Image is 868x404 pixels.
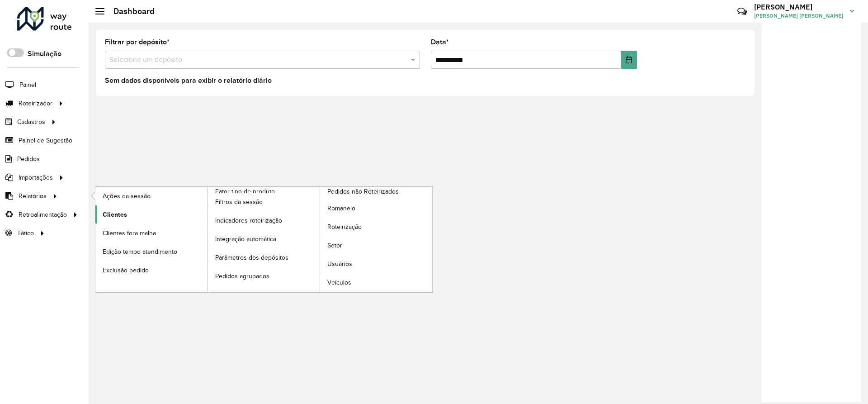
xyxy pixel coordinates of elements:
[431,37,449,48] label: Data
[215,271,269,281] span: Pedidos agrupados
[19,191,47,201] span: Relatórios
[215,216,282,225] span: Indicadores roteirização
[215,187,275,196] span: Fator tipo de produto
[320,274,432,292] a: Veículos
[208,193,320,211] a: Filtros da sessão
[732,2,752,21] a: Contato Rápido
[208,187,433,292] a: Pedidos não Roteirizados
[28,48,61,59] label: Simulação
[754,12,843,20] span: [PERSON_NAME] [PERSON_NAME]
[105,37,170,48] label: Filtrar por depósito
[327,259,352,269] span: Usuários
[621,51,637,69] button: Choose Date
[17,228,34,238] span: Tático
[19,210,67,219] span: Retroalimentação
[215,253,288,262] span: Parâmetros dos depósitos
[103,210,127,219] span: Clientes
[103,247,177,257] span: Edição tempo atendimento
[327,187,399,196] span: Pedidos não Roteirizados
[208,267,320,285] a: Pedidos agrupados
[19,80,36,90] span: Painel
[208,230,320,248] a: Integração automática
[327,222,362,232] span: Roteirização
[327,278,351,287] span: Veículos
[95,187,208,205] a: Ações da sessão
[215,234,276,244] span: Integração automática
[19,136,72,145] span: Painel de Sugestão
[320,255,432,273] a: Usuários
[208,212,320,230] a: Indicadores roteirização
[95,224,208,242] a: Clientes fora malha
[320,200,432,218] a: Romaneio
[95,205,208,223] a: Clientes
[103,266,149,275] span: Exclusão pedido
[103,191,151,201] span: Ações da sessão
[208,249,320,267] a: Parâmetros dos depósitos
[215,197,263,207] span: Filtros da sessão
[104,6,155,16] h2: Dashboard
[754,3,843,11] h3: [PERSON_NAME]
[105,75,272,86] label: Sem dados disponíveis para exibir o relatório diário
[320,237,432,255] a: Setor
[17,117,45,127] span: Cadastros
[95,187,320,292] a: Fator tipo de produto
[19,99,52,108] span: Roteirizador
[19,173,53,182] span: Importações
[17,154,40,164] span: Pedidos
[327,241,342,250] span: Setor
[320,218,432,236] a: Roteirização
[103,228,156,238] span: Clientes fora malha
[95,261,208,279] a: Exclusão pedido
[95,242,208,261] a: Edição tempo atendimento
[327,204,355,213] span: Romaneio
